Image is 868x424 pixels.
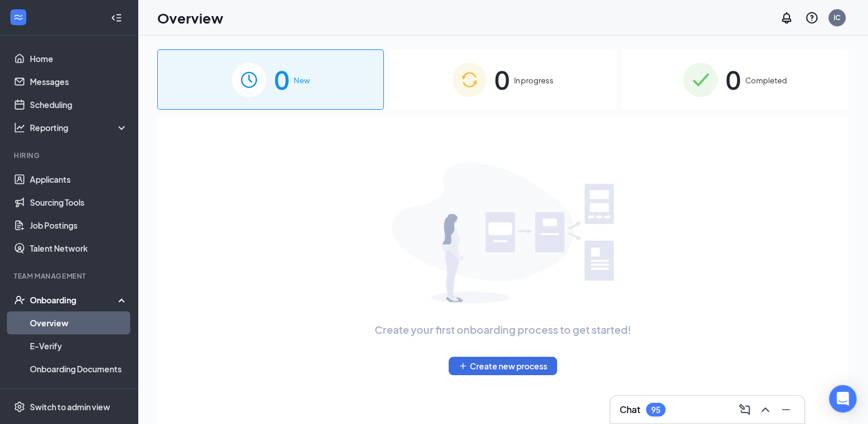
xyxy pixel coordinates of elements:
[30,214,128,237] a: Job Postings
[375,322,631,338] span: Create your first onboarding process to get started!
[30,122,129,133] div: Reporting
[30,401,110,413] div: Switch to admin view
[620,403,640,416] h3: Chat
[111,12,122,24] svg: Collapse
[756,400,774,419] button: ChevronUp
[14,401,25,413] svg: Settings
[834,13,840,22] div: IC
[758,403,772,417] svg: ChevronUp
[514,75,554,86] span: In progress
[30,294,118,306] div: Onboarding
[30,168,128,191] a: Applicants
[30,47,128,70] a: Home
[777,400,795,419] button: Minimize
[726,60,741,99] span: 0
[30,311,128,334] a: Overview
[745,75,787,86] span: Completed
[738,403,752,417] svg: ComposeMessage
[30,191,128,214] a: Sourcing Tools
[780,11,793,25] svg: Notifications
[779,403,793,417] svg: Minimize
[274,60,289,99] span: 0
[30,93,128,116] a: Scheduling
[14,151,126,160] div: Hiring
[30,237,128,260] a: Talent Network
[735,400,754,419] button: ComposeMessage
[30,380,128,403] a: Activity log
[495,60,509,99] span: 0
[30,357,128,380] a: Onboarding Documents
[294,75,310,86] span: New
[829,385,857,413] div: Open Intercom Messenger
[30,70,128,93] a: Messages
[14,294,25,306] svg: UserCheck
[805,11,819,25] svg: QuestionInfo
[458,361,468,371] svg: Plus
[157,8,223,28] h1: Overview
[449,357,557,375] button: PlusCreate new process
[14,122,25,133] svg: Analysis
[651,405,660,415] div: 95
[13,11,24,23] svg: WorkstreamLogo
[14,271,126,281] div: Team Management
[30,334,128,357] a: E-Verify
